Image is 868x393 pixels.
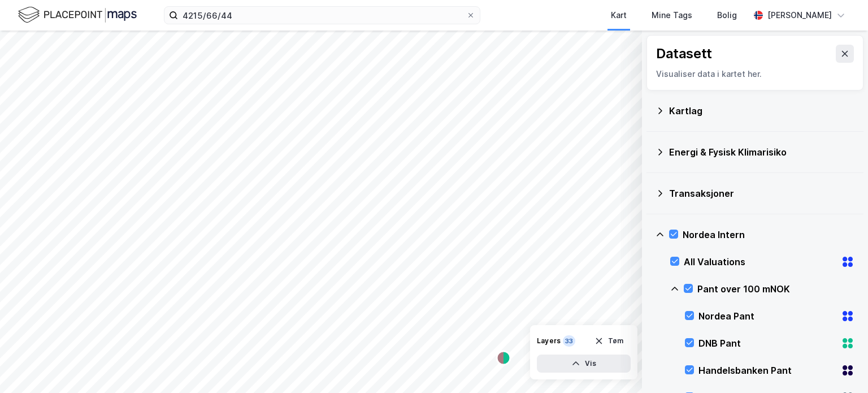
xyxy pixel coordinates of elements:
[698,364,836,377] div: Handelsbanken Pant
[587,332,631,350] button: Tøm
[669,104,854,118] div: Kartlag
[18,5,137,25] img: logo.f888ab2527a4732fd821a326f86c7f29.svg
[652,8,692,22] div: Mine Tags
[811,339,868,393] div: Kontrollprogram for chat
[811,339,868,393] iframe: Chat Widget
[563,335,575,347] div: 33
[683,228,854,241] div: Nordea Intern
[537,336,561,346] div: Layers
[178,7,466,24] input: Søk på adresse, matrikkel, gårdeiere, leietakere eller personer
[669,145,854,159] div: Energi & Fysisk Klimarisiko
[684,255,836,269] div: All Valuations
[698,309,836,323] div: Nordea Pant
[669,187,854,200] div: Transaksjoner
[656,67,854,81] div: Visualiser data i kartet her.
[537,355,631,373] button: Vis
[717,8,737,22] div: Bolig
[656,45,712,63] div: Datasett
[611,8,627,22] div: Kart
[698,336,836,350] div: DNB Pant
[697,282,854,296] div: Pant over 100 mNOK
[767,8,832,22] div: [PERSON_NAME]
[497,351,510,365] div: Map marker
